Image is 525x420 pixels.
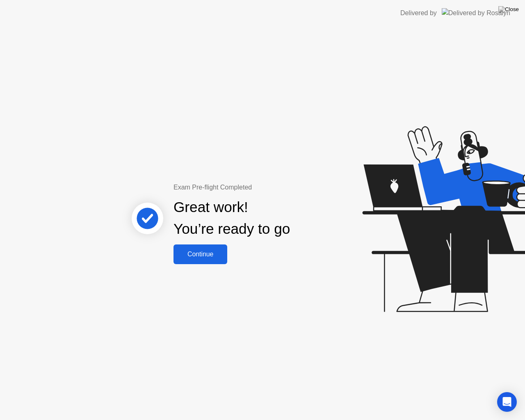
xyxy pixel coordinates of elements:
[442,8,510,18] img: Delivered by Rosalyn
[497,392,517,412] div: Open Intercom Messenger
[176,251,225,258] div: Continue
[173,183,343,192] div: Exam Pre-flight Completed
[400,8,437,18] div: Delivered by
[173,244,227,264] button: Continue
[173,196,290,240] div: Great work! You’re ready to go
[498,6,519,13] img: Close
